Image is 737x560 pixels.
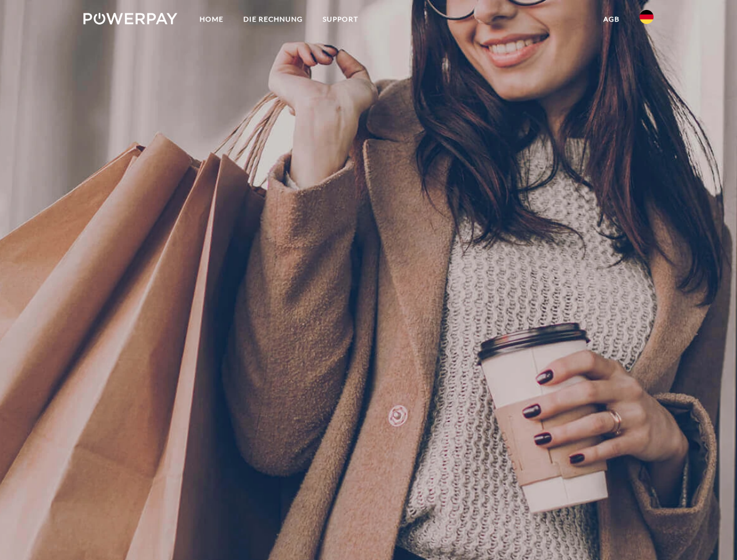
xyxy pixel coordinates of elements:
[190,9,233,30] a: Home
[313,9,368,30] a: SUPPORT
[233,9,313,30] a: DIE RECHNUNG
[640,10,654,24] img: de
[593,9,630,30] a: agb
[83,13,177,24] img: logo-powerpay-white.svg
